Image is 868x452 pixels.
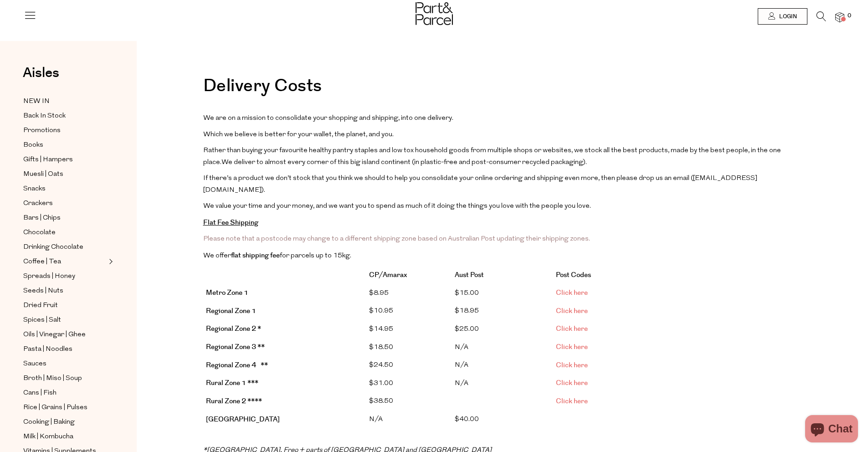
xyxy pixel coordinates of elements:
[23,183,106,195] a: Snacks
[556,360,588,370] a: Click here
[203,236,590,242] span: Please note that a postcode may change to a different shipping zone based on Australian Post upda...
[23,213,61,224] span: Bars | Chips
[369,344,393,351] span: $18.50
[23,242,83,253] span: Drinking Chocolate
[556,378,588,388] a: Click here
[203,147,781,166] span: Rather than buying your favourite healthy pantry staples and low tox household goods from multipl...
[23,110,106,122] a: Back In Stock
[23,344,106,355] a: Pasta | Noodles
[23,314,106,326] a: Spices | Salt
[23,431,73,442] span: Milk | Kombucha
[23,358,106,370] a: Sauces
[23,66,59,89] a: Aisles
[23,257,61,267] span: Coffee | Tea
[203,131,394,138] span: Which we believe is better for your wallet, the planet, and you.
[23,300,58,311] span: Dried Fruit
[556,396,588,406] a: Click here
[23,417,75,428] span: Cooking | Baking
[23,227,56,238] span: Chocolate
[23,271,106,282] a: Spreads | Honey
[452,284,553,303] td: $15.00
[452,302,553,320] td: $18.95
[23,344,72,355] span: Pasta | Noodles
[206,378,258,388] strong: Rural Zone 1 ***
[23,169,106,180] a: Muesli | Oats
[23,286,63,297] span: Seeds | Nuts
[452,320,553,339] td: $25.00
[369,270,407,280] strong: CP/Amarax
[23,373,82,384] span: Broth | Miso | Soup
[366,356,452,375] td: $24.50
[23,169,63,180] span: Muesli | Oats
[23,140,43,151] span: Books
[455,270,484,280] strong: Aust Post
[23,388,56,399] span: Cans | Fish
[23,227,106,238] a: Chocolate
[556,324,588,334] a: Click here
[366,320,452,339] td: $14.95
[452,356,553,375] td: N/A
[23,212,106,224] a: Bars | Chips
[23,154,106,165] a: Gifts | Hampers
[23,402,87,413] span: Rice | Grains | Pulses
[556,270,591,280] strong: Post Codes
[203,77,802,104] h1: Delivery Costs
[206,306,256,316] b: Regional Zone 1
[203,175,757,194] span: If there’s a product we don’t stock that you think we should to help you consolidate your online ...
[366,302,452,320] td: $10.95
[366,284,452,303] td: $8.95
[556,306,588,316] a: Click here
[23,271,75,282] span: Spreads | Honey
[416,2,453,25] img: Part&Parcel
[23,329,86,340] span: Oils | Vinegar | Ghee
[23,373,106,384] a: Broth | Miso | Soup
[23,63,59,83] span: Aisles
[556,288,588,298] a: Click here
[802,415,861,445] inbox-online-store-chat: Shopify online store chat
[23,154,73,165] span: Gifts | Hampers
[23,256,106,267] a: Coffee | Tea
[206,342,265,352] b: Regional Zone 3 **
[206,324,261,334] b: Regional Zone 2 *
[556,342,588,352] a: Click here
[203,203,591,210] span: We value your time and your money, and we want you to spend as much of it doing the things you lo...
[203,252,351,259] span: We offer for parcels up to 15kg.
[23,402,106,413] a: Rice | Grains | Pulses
[758,8,807,25] a: Login
[452,339,553,357] td: N/A
[23,125,106,136] a: Promotions
[203,115,453,122] span: We are on a mission to consolidate your shopping and shipping, into one delivery.
[835,12,844,22] a: 0
[206,288,248,298] strong: Metro Zone 1
[107,256,113,267] button: Expand/Collapse Coffee | Tea
[203,145,802,168] p: We deliver to almost every corner of this big island continent (in plastic-free and post-consumer...
[206,415,280,424] strong: [GEOGRAPHIC_DATA]
[369,398,393,405] span: $38.50
[23,96,106,107] a: NEW IN
[845,12,853,20] span: 0
[23,329,106,340] a: Oils | Vinegar | Ghee
[203,218,258,227] strong: Flat Fee Shipping
[23,315,61,326] span: Spices | Salt
[23,431,106,442] a: Milk | Kombucha
[23,387,106,399] a: Cans | Fish
[23,96,50,107] span: NEW IN
[23,285,106,297] a: Seeds | Nuts
[23,416,106,428] a: Cooking | Baking
[23,198,53,209] span: Crackers
[452,375,553,393] td: N/A
[366,411,452,429] td: N/A
[777,13,797,21] span: Login
[231,251,280,260] strong: flat shipping fee
[23,184,46,195] span: Snacks
[369,380,393,387] span: $31.00
[23,125,61,136] span: Promotions
[23,139,106,151] a: Books
[455,416,479,423] span: $ 40.00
